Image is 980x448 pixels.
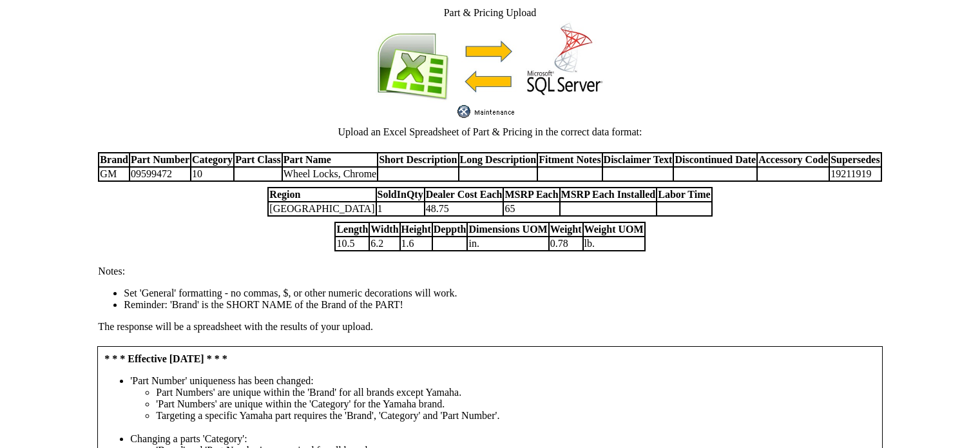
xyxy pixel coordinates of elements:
td: 10 [191,167,234,181]
b: Short Description [379,154,457,165]
td: Wheel Locks, Chrome [282,167,378,181]
b: Width [370,224,398,235]
td: 1 [376,202,425,216]
td: 48.75 [425,202,504,216]
b: Fitment Notes [539,154,600,165]
b: Weight [550,224,582,235]
td: 0.78 [549,237,583,251]
td: 1.6 [400,237,432,251]
b: Height [401,224,431,235]
b: Discontinued Date [675,154,756,165]
b: Disclaimer Text [604,154,673,165]
td: Notes: The response will be a spreadsheet with the results of your upload. [97,253,882,345]
td: 19211919 [829,167,881,181]
b: Brand [100,154,128,165]
td: 65 [503,202,559,216]
b: Dimensions UOM [468,224,547,235]
li: Reminder: 'Brand' is the SHORT NAME of the Brand of the PART! [124,299,881,311]
td: lb. [583,237,645,251]
b: Long Description [460,154,537,165]
li: Targeting a specific Yamaha part requires the 'Brand', 'Category' and 'Part Number'. [156,410,875,422]
b: SoldInQty [378,189,423,200]
td: [GEOGRAPHIC_DATA] [268,202,376,216]
td: 10.5 [335,237,369,251]
b: Deppth [434,224,466,235]
b: Part Name [283,154,331,165]
td: in. [467,237,548,251]
img: maint.gif [457,105,522,118]
b: Supersedes [831,154,879,165]
b: Length [336,224,368,235]
li: Set 'General' formatting - no commas, $, or other numeric decorations will work. [124,287,881,299]
td: 09599472 [130,167,191,181]
li: Part Numbers' are unique within the 'Brand' for all brands except Yamaha. [156,387,875,398]
b: Labor Time [658,189,710,200]
b: Weight UOM [584,224,644,235]
b: Part Number [131,154,189,165]
li: 'Part Number' uniqueness has been changed: [130,375,875,422]
td: Upload an Excel Spreadsheet of Part & Pricing in the correct data format: [97,120,882,139]
td: 6.2 [369,237,399,251]
b: Part Class [235,154,281,165]
b: Dealer Cost Each [426,189,503,200]
b: Category [192,154,233,165]
td: GM [99,167,130,181]
td: Part & Pricing Upload [97,6,882,19]
b: MSRP Each Installed [561,189,656,200]
b: Region [269,189,300,200]
li: 'Part Numbers' are unique within the 'Category' for the Yamaha brand. [156,398,875,410]
b: Accessory Code [758,154,828,165]
b: MSRP Each [504,189,558,200]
